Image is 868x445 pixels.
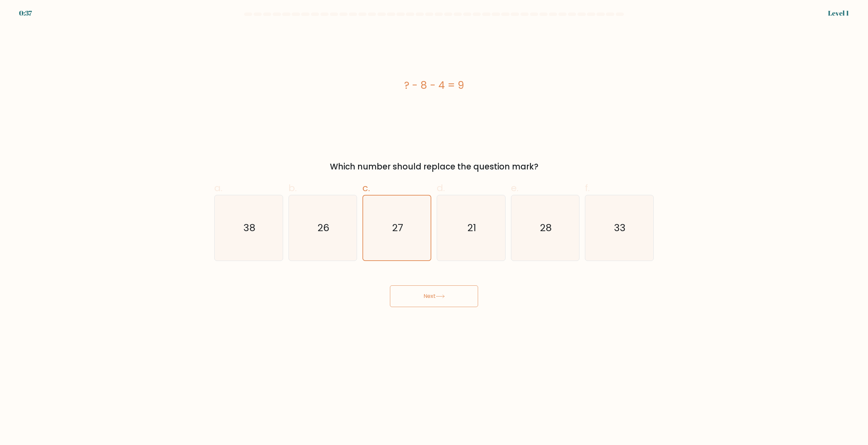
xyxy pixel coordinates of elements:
[467,221,476,235] text: 21
[289,181,297,195] span: b.
[614,221,626,235] text: 33
[317,221,329,235] text: 26
[828,8,849,18] div: Level 1
[540,221,552,235] text: 28
[437,181,445,195] span: d.
[19,8,32,18] div: 0:37
[214,78,654,93] div: ? - 8 - 4 = 9
[243,221,255,235] text: 38
[585,181,590,195] span: f.
[392,221,403,235] text: 27
[218,161,650,173] div: Which number should replace the question mark?
[362,181,370,195] span: c.
[390,285,478,307] button: Next
[214,181,222,195] span: a.
[511,181,518,195] span: e.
